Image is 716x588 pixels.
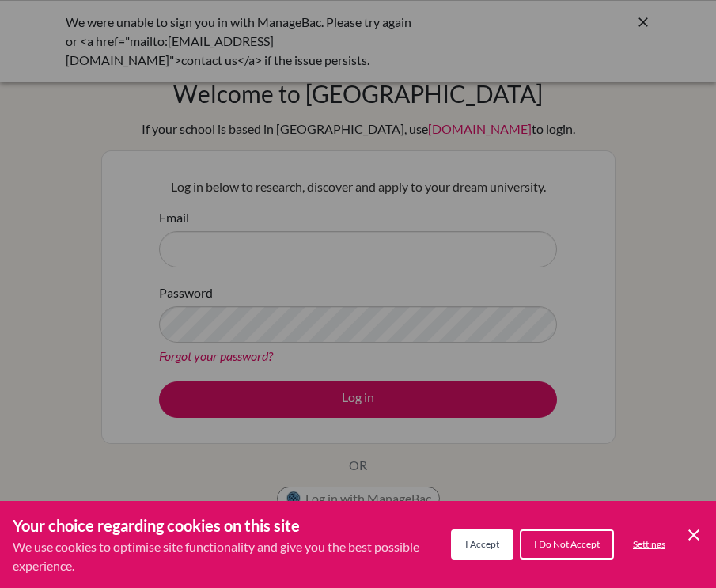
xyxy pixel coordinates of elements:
[633,538,665,550] span: Settings
[620,531,678,558] button: Settings
[451,529,513,560] button: I Accept
[465,538,499,550] span: I Accept
[520,529,614,560] button: I Do Not Accept
[13,537,451,575] p: We use cookies to optimise site functionality and give you the best possible experience.
[684,525,703,544] button: Save and close
[534,538,600,550] span: I Do Not Accept
[13,514,451,537] h3: Your choice regarding cookies on this site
